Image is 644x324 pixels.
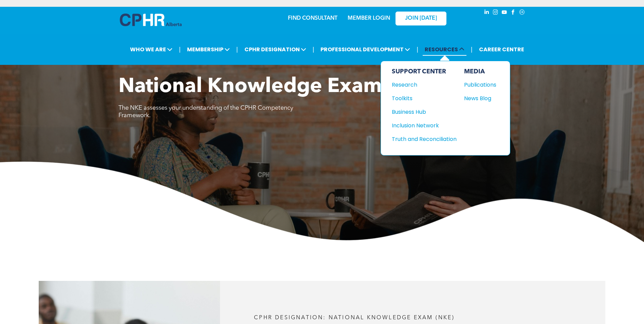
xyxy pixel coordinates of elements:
[392,80,457,89] a: Research
[185,43,232,56] span: MEMBERSHIP
[483,8,491,18] a: linkedin
[392,80,450,89] div: Research
[423,43,466,56] span: RESOURCES
[392,121,450,130] div: Inclusion Network
[417,42,418,56] li: |
[318,43,412,56] span: PROFESSIONAL DEVELOPMENT
[242,43,308,56] span: CPHR DESIGNATION
[313,42,314,56] li: |
[392,108,450,116] div: Business Hub
[510,8,517,18] a: facebook
[348,16,390,21] a: MEMBER LOGIN
[392,68,457,75] div: SUPPORT CENTER
[236,42,238,56] li: |
[501,8,508,18] a: youtube
[118,77,382,97] span: National Knowledge Exam
[464,94,493,103] div: News Blog
[395,12,446,25] a: JOIN [DATE]
[464,68,496,75] div: MEDIA
[392,94,457,103] a: Toolkits
[254,315,455,321] span: CPHR DESIGNATION: National Knowledge Exam (NKE)
[464,80,493,89] div: Publications
[471,42,473,56] li: |
[518,8,526,18] a: Social network
[492,8,499,18] a: instagram
[464,94,496,103] a: News Blog
[120,14,182,26] img: A blue and white logo for cp alberta
[405,15,437,22] span: JOIN [DATE]
[477,43,526,56] a: CAREER CENTRE
[392,121,457,130] a: Inclusion Network
[392,135,457,143] a: Truth and Reconciliation
[392,135,450,143] div: Truth and Reconciliation
[392,108,457,116] a: Business Hub
[128,43,174,56] span: WHO WE ARE
[392,94,450,103] div: Toolkits
[179,42,181,56] li: |
[288,16,337,21] a: FIND CONSULTANT
[118,105,293,119] span: The NKE assesses your understanding of the CPHR Competency Framework.
[464,80,496,89] a: Publications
